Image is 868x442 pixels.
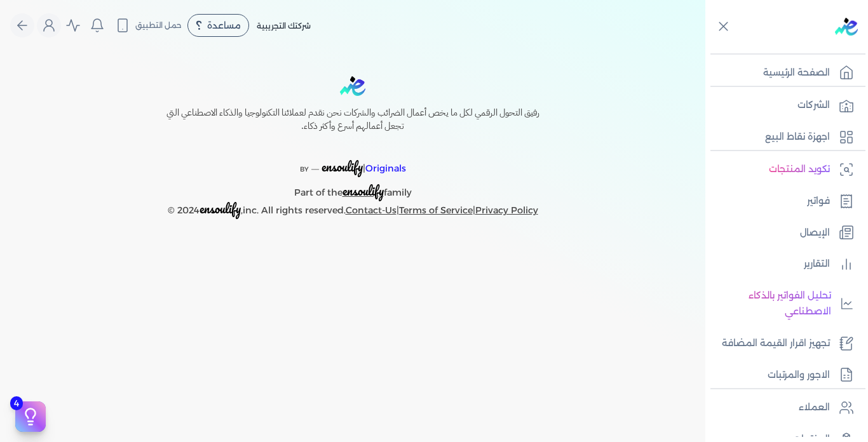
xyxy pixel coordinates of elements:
[804,256,830,272] p: التقارير
[135,20,182,31] span: حمل التطبيق
[807,193,830,210] p: فواتير
[705,188,860,215] a: فواتير
[300,165,309,173] span: BY
[187,14,249,37] div: مساعدة
[797,97,830,114] p: الشركات
[705,124,860,151] a: اجهزة نقاط البيع
[139,201,566,219] p: © 2024 ,inc. All rights reserved. | |
[15,401,46,432] button: 4
[139,178,566,201] p: Part of the family
[705,92,860,119] a: الشركات
[322,157,363,177] span: ensoulify
[10,396,23,410] span: 4
[207,21,241,30] span: مساعدة
[705,156,860,183] a: تكويد المنتجات
[705,362,860,389] a: الاجور والمرتبات
[722,335,830,352] p: تجهيز اقرار القيمة المضافة
[399,204,473,216] a: Terms of Service
[257,21,311,30] span: شركتك التجريبية
[112,15,185,36] button: حمل التطبيق
[705,283,860,325] a: تحليل الفواتير بالذكاء الاصطناعي
[705,394,860,421] a: العملاء
[705,220,860,246] a: الإيصال
[712,288,831,320] p: تحليل الفواتير بالذكاء الاصطناعي
[769,161,830,178] p: تكويد المنتجات
[346,204,397,216] a: Contact-Us
[768,367,830,384] p: الاجور والمرتبات
[342,181,384,201] span: ensoulify
[342,187,384,198] a: ensoulify
[705,60,860,86] a: الصفحة الرئيسية
[799,399,830,416] p: العملاء
[365,163,406,174] span: Originals
[763,65,830,81] p: الصفحة الرئيسية
[139,106,566,133] h6: رفيق التحول الرقمي لكل ما يخص أعمال الضرائب والشركات نحن نقدم لعملائنا التكنولوجيا والذكاء الاصطن...
[800,225,830,241] p: الإيصال
[765,129,830,145] p: اجهزة نقاط البيع
[475,204,538,216] a: Privacy Policy
[705,251,860,278] a: التقارير
[200,199,241,218] span: ensoulify
[340,76,365,96] img: logo
[139,144,566,178] p: |
[311,162,319,170] sup: __
[835,18,858,36] img: logo
[705,330,860,357] a: تجهيز اقرار القيمة المضافة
